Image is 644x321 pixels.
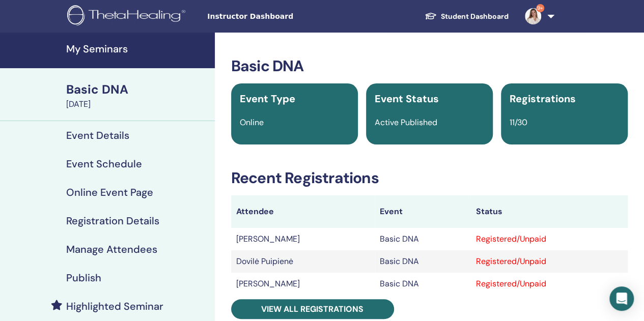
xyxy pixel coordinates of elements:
td: Dovilė Puipienė [231,250,375,273]
h4: My Seminars [66,43,209,55]
td: [PERSON_NAME] [231,228,375,250]
td: Basic DNA [375,228,471,250]
h3: Recent Registrations [231,169,628,187]
img: default.jpg [525,8,541,24]
div: Registered/Unpaid [476,255,623,268]
span: Active Published [375,117,437,128]
h4: Online Event Page [66,186,153,198]
div: [DATE] [66,98,209,110]
td: [PERSON_NAME] [231,273,375,295]
th: Attendee [231,195,375,228]
div: Basic DNA [66,81,209,98]
h4: Highlighted Seminar [66,300,163,312]
a: View all registrations [231,299,394,319]
h4: Event Schedule [66,158,142,170]
h3: Basic DNA [231,57,628,75]
h4: Registration Details [66,215,159,227]
td: Basic DNA [375,273,471,295]
span: 9+ [536,4,544,12]
div: Open Intercom Messenger [609,286,634,311]
span: Event Status [375,92,439,105]
a: Basic DNA[DATE] [60,81,215,110]
span: View all registrations [261,304,363,314]
div: Registered/Unpaid [476,278,623,290]
h4: Publish [66,272,101,284]
a: Student Dashboard [416,7,517,26]
td: Basic DNA [375,250,471,273]
span: 11/30 [510,117,527,128]
span: Instructor Dashboard [207,11,360,22]
h4: Event Details [66,129,129,141]
div: Registered/Unpaid [476,233,623,245]
span: Event Type [240,92,295,105]
th: Event [375,195,471,228]
img: graduation-cap-white.svg [425,12,437,20]
h4: Manage Attendees [66,243,157,255]
span: Registrations [510,92,576,105]
th: Status [471,195,628,228]
img: logo.png [67,5,189,28]
span: Online [240,117,264,128]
